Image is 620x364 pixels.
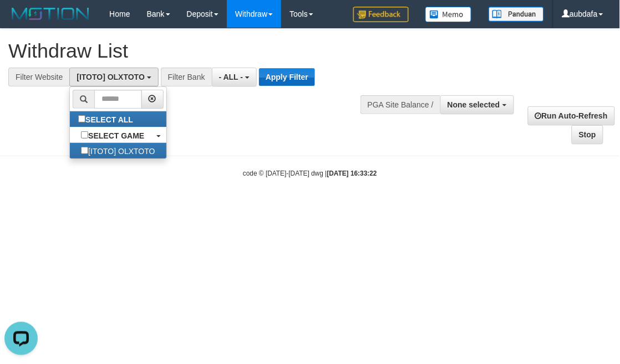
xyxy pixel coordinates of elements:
[78,115,85,122] input: SELECT ALL
[70,143,166,158] label: [ITOTO] OLXTOTO
[353,7,409,22] img: Feedback.jpg
[360,95,440,114] div: PGA Site Balance /
[70,111,144,127] label: SELECT ALL
[70,127,166,143] a: SELECT GAME
[327,170,377,177] strong: [DATE] 16:33:22
[528,106,615,125] a: Run Auto-Refresh
[425,7,472,22] img: Button%20Memo.svg
[489,7,544,22] img: panduan.png
[4,4,38,38] button: Open LiveChat chat widget
[572,125,603,144] a: Stop
[161,68,212,86] div: Filter Bank
[77,73,145,81] span: [ITOTO] OLXTOTO
[259,68,315,86] button: Apply Filter
[88,131,144,140] b: SELECT GAME
[8,40,402,62] h1: Withdraw List
[440,95,514,114] button: None selected
[212,68,257,86] button: - ALL -
[8,68,69,86] div: Filter Website
[69,68,159,86] button: [ITOTO] OLXTOTO
[81,131,88,139] input: SELECT GAME
[81,147,88,154] input: [ITOTO] OLXTOTO
[243,170,377,177] small: code © [DATE]-[DATE] dwg |
[8,6,93,22] img: MOTION_logo.png
[448,100,500,109] span: None selected
[219,73,243,81] span: - ALL -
